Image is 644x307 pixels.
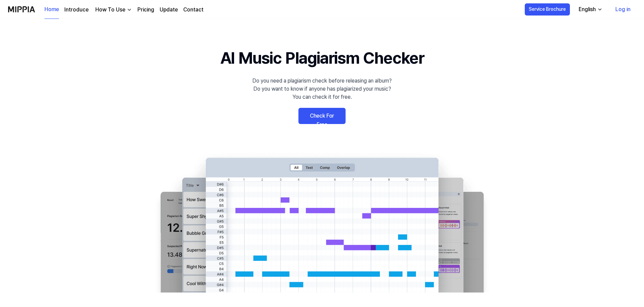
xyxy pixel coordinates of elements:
button: English [573,3,607,16]
div: Do you need a plagiarism check before releasing an album? Do you want to know if anyone has plagi... [252,77,392,101]
h1: AI Music Plagiarism Checker [220,46,424,70]
a: Contact [183,6,203,14]
a: Introduce [64,6,89,14]
div: How To Use [94,6,127,14]
img: main Image [147,151,497,293]
a: Pricing [137,6,154,14]
a: Update [160,6,178,14]
a: Home [44,0,59,19]
a: Check For Free [298,108,346,124]
button: How To Use [94,6,132,14]
div: English [577,5,597,13]
img: down [127,7,132,12]
button: Service Brochure [525,3,570,16]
